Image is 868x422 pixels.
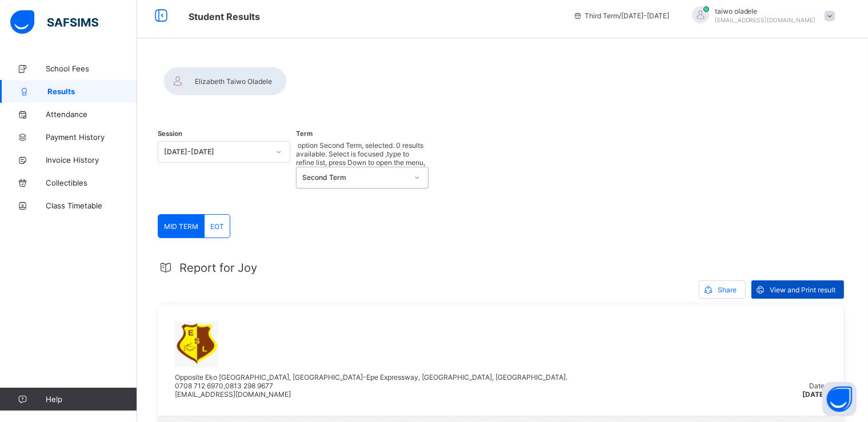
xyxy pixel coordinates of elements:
span: Student Results [189,11,260,22]
span: MID TERM [164,222,198,231]
span: taiwo oladele [715,7,816,15]
span: Collectibles [46,178,137,187]
span: option Second Term, selected. [296,141,394,150]
div: Second Term [302,174,407,182]
span: Date: [809,381,826,390]
span: Share [718,286,737,294]
span: 0 results available. Select is focused ,type to refine list, press Down to open the menu, [296,141,425,167]
span: [EMAIL_ADDRESS][DOMAIN_NAME] [715,17,816,23]
span: School Fees [46,64,137,73]
span: Invoice History [46,155,137,164]
img: safsims [10,10,98,34]
div: taiwooladele [681,6,841,25]
span: Attendance [46,110,137,119]
span: Term [296,130,313,138]
span: [DATE] [802,390,826,399]
span: Class Timetable [46,201,137,210]
span: Help [46,395,137,404]
button: Open asap [822,382,857,416]
span: Opposite Eko [GEOGRAPHIC_DATA], [GEOGRAPHIC_DATA]-Epe Expressway, [GEOGRAPHIC_DATA], [GEOGRAPHIC_... [175,373,567,399]
img: edidot.png [175,321,218,367]
span: session/term information [573,11,669,20]
span: Report for Joy [179,261,257,275]
span: View and Print result [770,286,835,294]
span: EOT [210,222,224,231]
span: Results [47,87,137,96]
div: [DATE]-[DATE] [164,148,269,156]
span: Payment History [46,132,137,142]
span: Session [158,130,182,138]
